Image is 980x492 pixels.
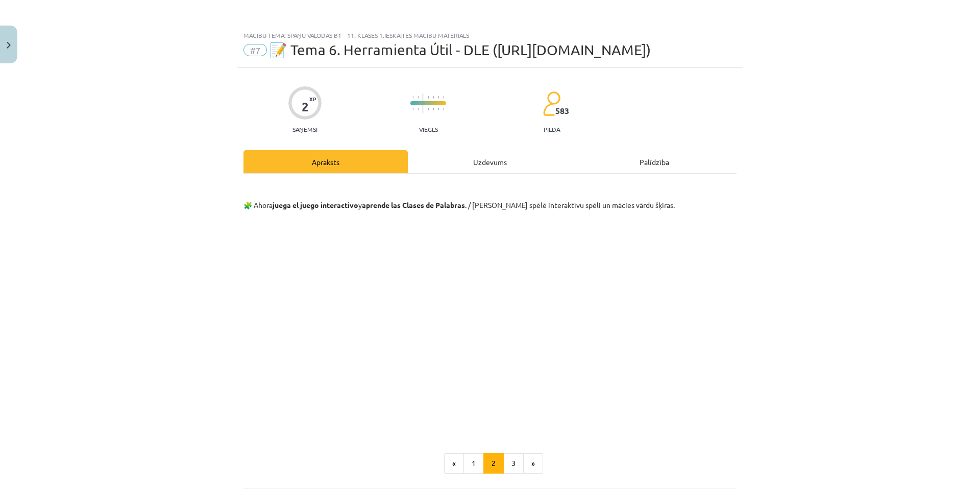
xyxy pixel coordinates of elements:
[503,453,524,474] button: 3
[7,42,11,49] img: icon-close-lesson-0947bae3869378f0d4975bcd49f059093ad1ed9edebbc8119c70593378902aed.svg
[523,453,543,474] button: »
[428,108,429,110] img: icon-short-line-57e1e144782c952c97e751825c79c345078a6d821885a25fce030b3d8c18986b.svg
[418,96,419,99] img: icon-short-line-57e1e144782c952c97e751825c79c345078a6d821885a25fce030b3d8c18986b.svg
[463,453,484,474] button: 1
[419,126,438,133] p: Viegls
[243,32,737,39] div: Mācību tēma: Spāņu valodas b1 - 11. klases 1.ieskaites mācību materiāls
[572,150,737,173] div: Palīdzība
[483,453,504,474] button: 2
[243,453,737,474] nav: Page navigation example
[443,108,444,110] img: icon-short-line-57e1e144782c952c97e751825c79c345078a6d821885a25fce030b3d8c18986b.svg
[428,96,429,99] img: icon-short-line-57e1e144782c952c97e751825c79c345078a6d821885a25fce030b3d8c18986b.svg
[412,96,413,99] img: icon-short-line-57e1e144782c952c97e751825c79c345078a6d821885a25fce030b3d8c18986b.svg
[423,93,424,113] img: icon-long-line-d9ea69661e0d244f92f715978eff75569469978d946b2353a9bb055b3ed8787d.svg
[408,150,572,173] div: Uzdevums
[273,200,358,209] b: juega el juego interactivo
[433,108,434,110] img: icon-short-line-57e1e144782c952c97e751825c79c345078a6d821885a25fce030b3d8c18986b.svg
[243,150,408,173] div: Apraksts
[362,200,465,209] b: aprende las Clases de Palabras
[438,96,439,99] img: icon-short-line-57e1e144782c952c97e751825c79c345078a6d821885a25fce030b3d8c18986b.svg
[433,96,434,99] img: icon-short-line-57e1e144782c952c97e751825c79c345078a6d821885a25fce030b3d8c18986b.svg
[412,108,413,110] img: icon-short-line-57e1e144782c952c97e751825c79c345078a6d821885a25fce030b3d8c18986b.svg
[288,126,322,133] p: Saņemsi
[418,108,419,110] img: icon-short-line-57e1e144782c952c97e751825c79c345078a6d821885a25fce030b3d8c18986b.svg
[243,200,737,210] p: 🧩 Ahora y . / [PERSON_NAME] spēlē interaktīvu spēli un mācies vārdu šķiras.
[543,91,560,116] img: students-c634bb4e5e11cddfef0936a35e636f08e4e9abd3cc4e673bd6f9a4125e45ecb1.svg
[309,96,316,102] span: XP
[302,100,309,114] div: 2
[444,453,464,474] button: «
[269,41,651,58] span: 📝 Tema 6. Herramienta Útil - DLE ([URL][DOMAIN_NAME])
[555,106,569,115] span: 583
[443,96,444,99] img: icon-short-line-57e1e144782c952c97e751825c79c345078a6d821885a25fce030b3d8c18986b.svg
[544,126,560,133] p: pilda
[243,44,267,56] span: #7
[438,108,439,110] img: icon-short-line-57e1e144782c952c97e751825c79c345078a6d821885a25fce030b3d8c18986b.svg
